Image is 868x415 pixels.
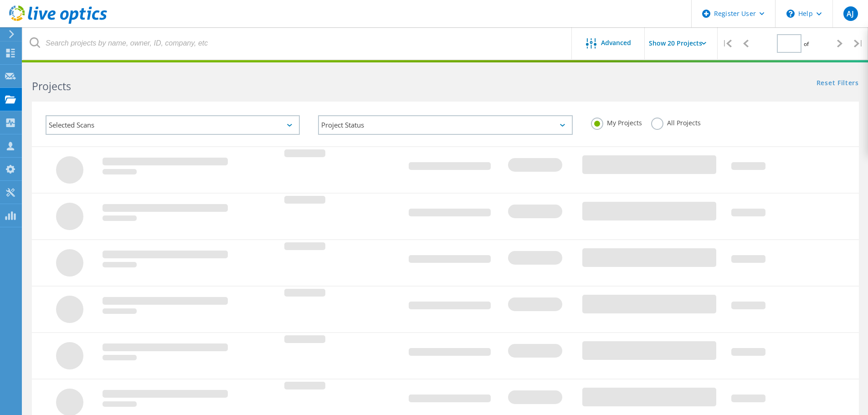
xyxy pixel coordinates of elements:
span: Advanced [601,40,631,46]
span: AJ [847,10,854,17]
label: My Projects [591,118,642,126]
span: of [804,40,809,48]
div: | [718,27,736,60]
svg: \n [786,10,795,18]
b: Projects [32,79,71,93]
div: | [849,27,868,60]
a: Live Optics Dashboard [9,19,107,26]
div: Selected Scans [46,115,300,135]
label: All Projects [651,118,701,126]
a: Reset Filters [817,80,859,87]
input: Search projects by name, owner, ID, company, etc [23,27,572,59]
div: Project Status [318,115,572,135]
